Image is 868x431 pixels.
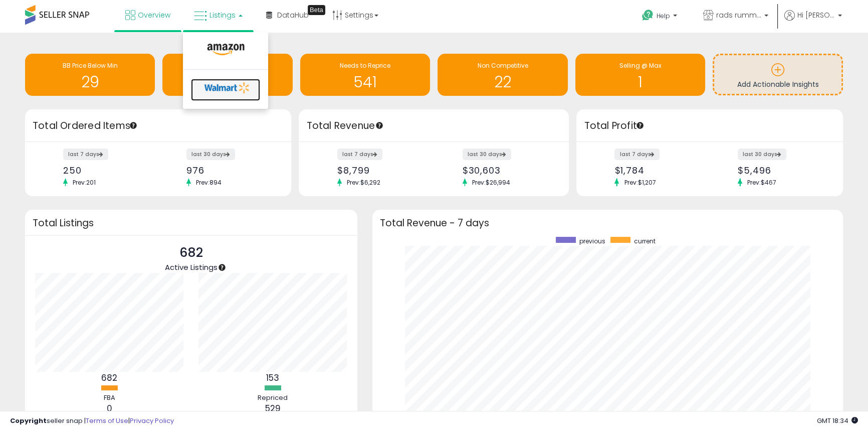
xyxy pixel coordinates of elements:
h1: 541 [305,74,425,90]
span: current [634,237,656,245]
h3: Total Listings [33,219,350,227]
h3: Total Revenue [306,119,561,133]
div: $8,799 [337,165,426,176]
span: Overview [138,10,170,20]
b: 529 [265,402,281,414]
span: Add Actionable Insights [737,79,819,89]
label: last 7 days [614,149,660,160]
div: $1,784 [614,165,702,176]
div: 976 [186,165,274,176]
div: Tooltip anchor [635,121,644,130]
b: 682 [101,372,117,384]
span: Prev: $1,207 [619,178,661,187]
i: Get Help [641,9,654,22]
h3: Total Revenue - 7 days [380,219,836,227]
a: Selling @ Max 1 [575,54,705,96]
h3: Total Profit [584,119,835,133]
span: Prev: 894 [191,178,227,187]
a: Inventory Age 4 [162,54,292,96]
b: 153 [266,372,279,384]
div: $5,496 [738,165,825,176]
h1: 29 [30,74,150,90]
div: 250 [63,165,151,176]
div: Repriced [243,393,303,403]
a: Add Actionable Insights [714,55,841,94]
span: Listings [209,10,236,20]
h1: 4 [167,74,287,90]
h1: 1 [580,74,700,90]
div: Tooltip anchor [129,121,138,130]
div: Tooltip anchor [375,121,384,130]
p: 682 [165,243,218,262]
h1: 22 [443,74,562,90]
div: Tooltip anchor [218,263,227,272]
a: Needs to Reprice 541 [300,54,430,96]
span: Prev: 201 [68,178,101,187]
b: 0 [107,402,112,414]
span: Needs to Reprice [340,61,390,70]
span: Prev: $26,994 [467,178,515,187]
span: Prev: $467 [742,178,781,187]
span: Selling @ Max [619,61,662,70]
span: previous [579,237,605,245]
div: seller snap | | [10,416,174,426]
div: FBA [79,393,139,403]
span: Active Listings [165,262,218,272]
a: BB Price Below Min 29 [25,54,155,96]
label: last 7 days [63,149,108,160]
a: Terms of Use [86,416,128,425]
label: last 30 days [738,149,786,160]
h3: Total Ordered Items [33,119,284,133]
a: Help [634,2,687,33]
label: last 30 days [186,149,235,160]
a: Non Competitive 22 [438,54,567,96]
strong: Copyright [10,416,47,425]
a: Privacy Policy [130,416,174,425]
span: BB Price Below Min [63,61,118,70]
a: Hi [PERSON_NAME] [784,10,842,33]
div: $30,603 [463,165,552,176]
span: 2025-09-17 18:34 GMT [817,416,858,425]
label: last 7 days [337,149,382,160]
div: Tooltip anchor [308,5,325,15]
span: rads rummage [716,10,761,20]
span: Prev: $6,292 [342,178,385,187]
span: Hi [PERSON_NAME] [797,10,835,20]
span: Non Competitive [478,61,528,70]
label: last 30 days [463,149,511,160]
span: Help [657,12,670,20]
span: DataHub [277,10,309,20]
